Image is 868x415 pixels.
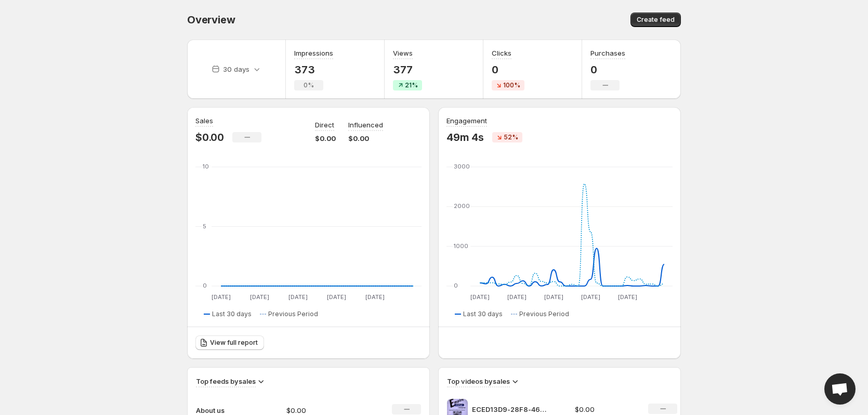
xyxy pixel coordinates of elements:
p: Influenced [348,120,383,130]
text: 5 [203,223,206,230]
text: [DATE] [544,293,563,301]
p: $0.00 [575,404,636,414]
p: Direct [315,120,334,130]
span: 100% [503,81,520,89]
text: 0 [454,282,458,289]
p: 377 [393,63,422,76]
button: Create feed [630,12,681,27]
text: [DATE] [327,293,346,301]
text: [DATE] [618,293,637,301]
span: 0% [304,81,314,89]
text: 0 [203,282,207,289]
span: Overview [187,14,235,26]
span: View full report [210,339,258,347]
span: Last 30 days [212,310,252,318]
p: 30 days [223,64,249,74]
span: 52% [504,133,518,141]
text: [DATE] [470,293,490,301]
a: Open chat [824,373,856,405]
h3: Top videos by sales [447,376,510,386]
h3: Sales [195,115,213,126]
text: [DATE] [365,293,385,301]
text: [DATE] [288,293,308,301]
text: 2000 [454,202,470,210]
p: $0.00 [195,131,224,144]
h3: Purchases [590,48,625,58]
span: 21% [405,81,418,89]
text: [DATE] [581,293,600,301]
p: ECED13D9-28F8-463D-B2B8-326FE4A2B3D7segment_video_2 [472,404,550,414]
text: [DATE] [250,293,269,301]
p: 373 [294,63,333,76]
a: View full report [195,335,264,350]
h3: Engagement [446,115,487,126]
span: Last 30 days [463,310,503,318]
p: 0 [492,63,524,76]
span: Create feed [637,16,675,24]
p: 0 [590,63,625,76]
p: $0.00 [348,133,383,144]
text: 1000 [454,242,468,250]
text: [DATE] [212,293,231,301]
span: Previous Period [519,310,569,318]
h3: Impressions [294,48,333,58]
text: 3000 [454,163,470,170]
text: [DATE] [507,293,527,301]
h3: Views [393,48,413,58]
text: 10 [203,163,209,170]
p: $0.00 [315,133,336,144]
span: Previous Period [268,310,318,318]
p: 49m 4s [446,131,484,144]
h3: Clicks [492,48,511,58]
h3: Top feeds by sales [196,376,256,386]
